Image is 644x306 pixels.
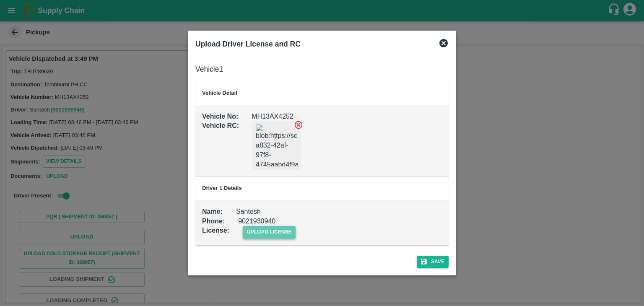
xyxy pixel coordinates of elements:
div: MH13AX4252 [238,99,293,122]
b: Driver 1 Details [202,185,242,191]
div: Santosh [223,194,261,217]
b: Vehicle Detail [202,90,237,96]
button: Save [417,256,449,268]
h6: Vehicle 1 [195,63,449,75]
img: blob:https://sc.vegrow.in/faeb58b2-a832-42af-97f8-4745aabd4f9a [256,124,298,166]
b: License : [202,227,229,234]
span: upload license [243,226,296,238]
div: 9021930940 [225,203,275,226]
b: Upload Driver License and RC [195,40,301,48]
b: Vehicle RC : [202,122,239,129]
